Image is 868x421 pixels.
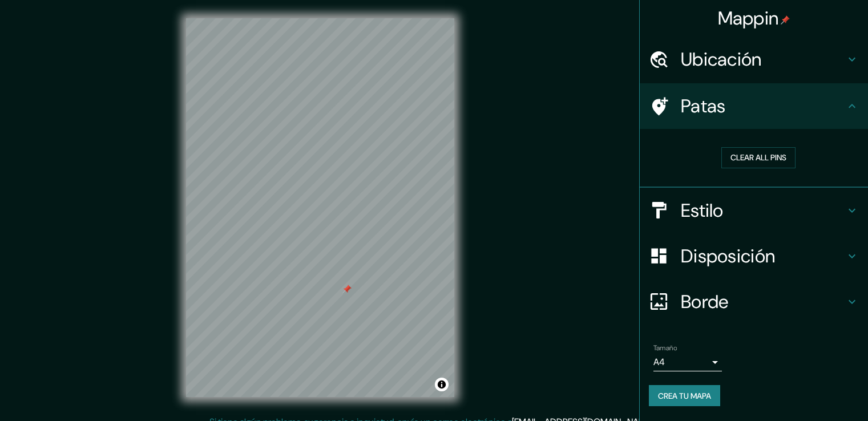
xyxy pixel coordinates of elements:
iframe: Lanzador de widgets de ayuda [766,377,855,408]
font: Ubicación [681,47,762,71]
img: pin-icon.png [781,15,790,25]
font: A4 [653,356,665,368]
button: Crea tu mapa [649,385,720,407]
button: Clear all pins [721,147,796,168]
font: Crea tu mapa [658,391,711,401]
font: Tamaño [653,343,677,353]
font: Estilo [681,199,724,222]
div: Disposición [640,233,868,279]
div: Estilo [640,188,868,233]
font: Mappin [718,6,779,30]
div: Borde [640,279,868,325]
font: Borde [681,290,729,314]
font: Disposición [681,244,775,268]
div: A4 [653,353,722,371]
div: Patas [640,83,868,129]
div: Ubicación [640,37,868,82]
canvas: Mapa [186,18,454,397]
button: Activar o desactivar atribución [435,378,449,391]
font: Patas [681,94,726,118]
